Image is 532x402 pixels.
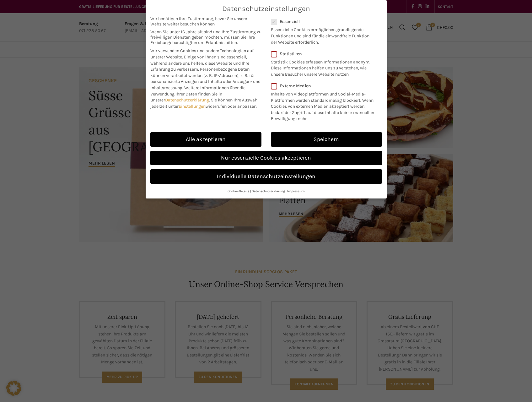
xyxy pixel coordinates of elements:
[271,57,374,78] p: Statistik Cookies erfassen Informationen anonym. Diese Informationen helfen uns zu verstehen, wie...
[252,189,285,193] a: Datenschutzerklärung
[271,51,374,57] label: Statistiken
[150,16,261,27] span: Wir benötigen Ihre Zustimmung, bevor Sie unsere Website weiter besuchen können.
[222,5,310,13] span: Datenschutzeinstellungen
[271,89,378,122] p: Inhalte von Videoplattformen und Social-Media-Plattformen werden standardmäßig blockiert. Wenn Co...
[271,83,378,89] label: Externe Medien
[179,104,206,109] a: Einstellungen
[271,24,374,45] p: Essenzielle Cookies ermöglichen grundlegende Funktionen und sind für die einwandfreie Funktion de...
[228,189,250,193] a: Cookie-Details
[287,189,305,193] a: Impressum
[150,48,254,72] span: Wir verwenden Cookies und andere Technologien auf unserer Website. Einige von ihnen sind essenzie...
[165,97,209,103] a: Datenschutzerklärung
[150,169,382,184] a: Individuelle Datenschutzeinstellungen
[271,132,382,147] a: Speichern
[150,85,245,103] span: Weitere Informationen über die Verwendung Ihrer Daten finden Sie in unserer .
[150,132,261,147] a: Alle akzeptieren
[150,97,259,109] span: Sie können Ihre Auswahl jederzeit unter widerrufen oder anpassen.
[150,151,382,165] a: Nur essenzielle Cookies akzeptieren
[150,67,261,90] span: Personenbezogene Daten können verarbeitet werden (z. B. IP-Adressen), z. B. für personalisierte A...
[271,19,374,24] label: Essenziell
[150,29,261,45] span: Wenn Sie unter 16 Jahre alt sind und Ihre Zustimmung zu freiwilligen Diensten geben möchten, müss...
